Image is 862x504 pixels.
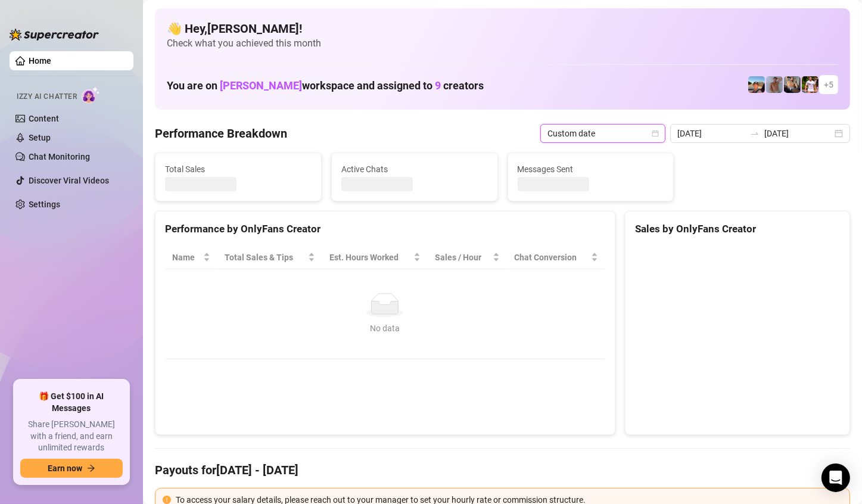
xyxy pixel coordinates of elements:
[821,463,850,492] div: Open Intercom Messenger
[29,56,51,66] a: Home
[750,129,760,138] span: to
[10,29,99,41] img: logo-BBDzfeDw.svg
[163,496,171,504] span: exclamation-circle
[652,130,659,137] span: calendar
[155,125,287,142] h4: Performance Breakdown
[435,251,491,264] span: Sales / Hour
[514,251,588,264] span: Chat Conversion
[165,163,312,176] span: Total Sales
[165,246,217,269] th: Name
[764,127,832,140] input: End date
[20,391,123,414] span: 🎁 Get $100 in AI Messages
[428,246,508,269] th: Sales / Hour
[507,246,605,269] th: Chat Conversion
[165,221,605,237] div: Performance by OnlyFans Creator
[29,133,51,142] a: Setup
[167,37,838,50] span: Check what you achieved this month
[29,200,60,209] a: Settings
[29,114,59,123] a: Content
[29,152,90,161] a: Chat Monitoring
[341,163,488,176] span: Active Chats
[167,79,484,92] h1: You are on workspace and assigned to creators
[518,163,664,176] span: Messages Sent
[87,464,95,472] span: arrow-right
[784,76,801,93] img: George
[20,459,123,478] button: Earn nowarrow-right
[82,86,100,104] img: AI Chatter
[29,176,109,185] a: Discover Viral Videos
[167,20,838,37] h4: 👋 Hey, [PERSON_NAME] !
[766,76,783,93] img: Joey
[225,251,306,264] span: Total Sales & Tips
[172,251,201,264] span: Name
[17,91,77,102] span: Izzy AI Chatter
[177,322,593,335] div: No data
[155,462,850,478] h4: Payouts for [DATE] - [DATE]
[802,76,819,93] img: Hector
[220,79,302,92] span: [PERSON_NAME]
[824,78,833,91] span: + 5
[635,221,840,237] div: Sales by OnlyFans Creator
[20,419,123,454] span: Share [PERSON_NAME] with a friend, and earn unlimited rewards
[547,125,658,142] span: Custom date
[748,76,765,93] img: Zach
[217,246,322,269] th: Total Sales & Tips
[48,463,82,473] span: Earn now
[435,79,441,92] span: 9
[329,251,411,264] div: Est. Hours Worked
[677,127,745,140] input: Start date
[750,129,760,138] span: swap-right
